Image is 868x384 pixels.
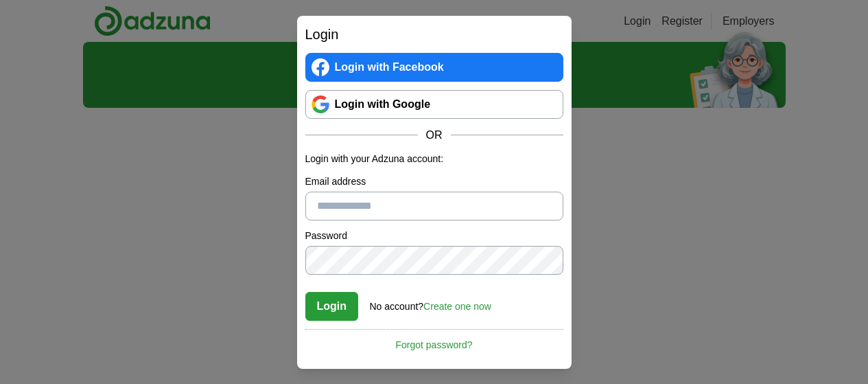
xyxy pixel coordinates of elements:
[370,291,491,314] div: No account?
[305,329,563,352] a: Forgot password?
[305,152,563,166] p: Login with your Adzuna account:
[305,53,563,82] a: Login with Facebook
[305,24,563,45] h2: Login
[423,301,491,312] a: Create one now
[305,292,359,321] button: Login
[305,174,563,189] label: Email address
[305,229,563,243] label: Password
[418,127,451,144] span: OR
[305,90,563,119] a: Login with Google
